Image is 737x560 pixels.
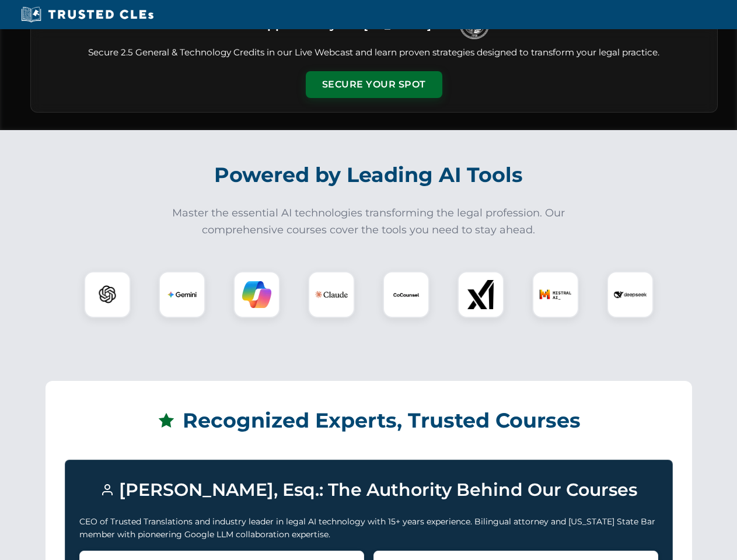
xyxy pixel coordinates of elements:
[90,278,124,311] img: ChatGPT Logo
[308,271,355,318] div: Claude
[84,271,131,318] div: ChatGPT
[242,280,271,309] img: Copilot Logo
[607,271,654,318] div: DeepSeek
[315,278,348,311] img: Claude Logo
[532,271,579,318] div: Mistral AI
[167,280,197,309] img: Gemini Logo
[383,271,429,318] div: CoCounsel
[539,278,572,311] img: Mistral AI Logo
[306,71,442,98] button: Secure Your Spot
[233,271,280,318] div: Copilot
[65,400,673,441] h2: Recognized Experts, Trusted Courses
[18,6,157,23] img: Trusted CLEs
[79,515,658,541] p: CEO of Trusted Translations and industry leader in legal AI technology with 15+ years experience....
[46,155,692,195] h2: Powered by Leading AI Tools
[79,474,658,506] h3: [PERSON_NAME], Esq.: The Authority Behind Our Courses
[614,278,647,311] img: DeepSeek Logo
[45,46,703,60] p: Secure 2.5 General & Technology Credits in our Live Webcast and learn proven strategies designed ...
[165,205,573,239] p: Master the essential AI technologies transforming the legal profession. Our comprehensive courses...
[159,271,205,318] div: Gemini
[466,280,495,309] img: xAI Logo
[457,271,504,318] div: xAI
[392,280,421,309] img: CoCounsel Logo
